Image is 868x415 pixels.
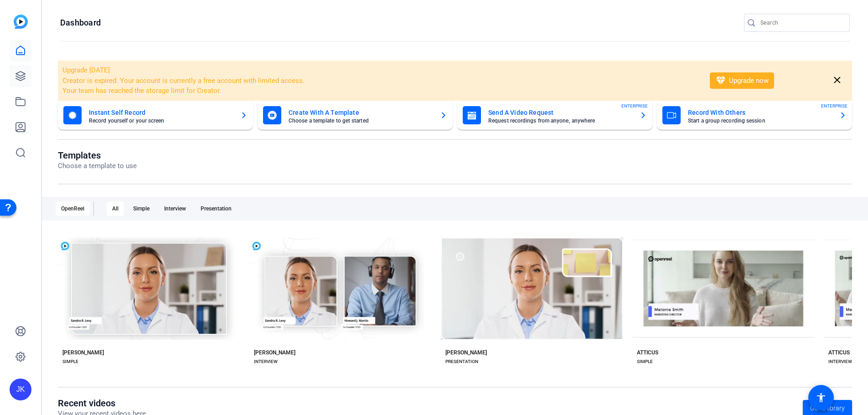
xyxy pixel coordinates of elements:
div: ATTICUS [828,349,850,356]
mat-card-subtitle: Record yourself or your screen [89,118,233,123]
h1: Templates [58,150,137,161]
button: Upgrade now [710,72,774,89]
mat-icon: accessibility [816,392,827,403]
p: Choose a template to use [58,161,137,171]
mat-card-title: Instant Self Record [89,107,233,118]
div: Simple [128,201,155,216]
div: PRESENTATION [445,358,478,365]
div: Interview [159,201,191,216]
div: [PERSON_NAME] [62,349,104,356]
div: JK [10,379,31,400]
div: INTERVIEW [254,358,278,365]
button: Record With OthersStart a group recording sessionENTERPRISE [657,101,852,130]
span: ENTERPRISE [821,102,847,109]
mat-card-subtitle: Start a group recording session [688,118,832,123]
mat-card-title: Send A Video Request [488,107,632,118]
h1: Recent videos [58,398,146,409]
li: Your team has reached the storage limit for Creator. [62,86,698,96]
div: All [107,201,124,216]
div: ATTICUS [637,349,658,356]
div: Presentation [195,201,237,216]
input: Search [760,17,842,28]
div: [PERSON_NAME] [445,349,487,356]
span: Upgrade [DATE] [62,66,110,74]
h1: Dashboard [60,17,101,28]
li: Creator is expired. Your account is currently a free account with limited access. [62,76,698,86]
mat-icon: close [832,75,843,86]
img: blue-gradient.svg [14,15,28,29]
div: SIMPLE [637,358,653,365]
mat-icon: diamond [715,75,726,86]
div: INTERVIEW [828,358,852,365]
mat-card-subtitle: Request recordings from anyone, anywhere [488,118,632,123]
div: OpenReel [56,201,90,216]
button: Create With A TemplateChoose a template to get started [258,101,453,130]
mat-card-subtitle: Choose a template to get started [289,118,433,123]
button: Send A Video RequestRequest recordings from anyone, anywhereENTERPRISE [457,101,652,130]
mat-card-title: Record With Others [688,107,832,118]
mat-card-title: Create With A Template [289,107,433,118]
div: SIMPLE [62,358,78,365]
button: Instant Self RecordRecord yourself or your screen [58,101,253,130]
span: ENTERPRISE [621,102,648,109]
div: [PERSON_NAME] [254,349,295,356]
